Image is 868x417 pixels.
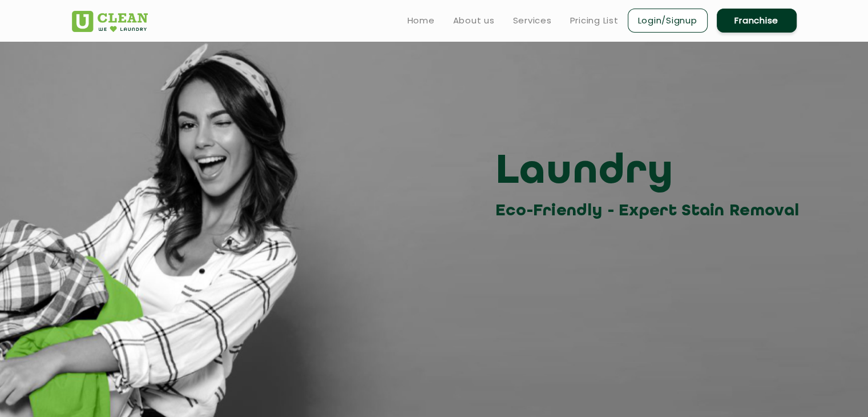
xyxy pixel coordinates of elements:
[72,11,148,32] img: UClean Laundry and Dry Cleaning
[570,14,619,27] a: Pricing List
[513,14,552,27] a: Services
[628,9,708,33] a: Login/Signup
[453,14,495,27] a: About us
[717,9,797,33] a: Franchise
[495,147,805,198] h3: Laundry
[407,14,435,27] a: Home
[495,198,805,224] h3: Eco-Friendly - Expert Stain Removal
